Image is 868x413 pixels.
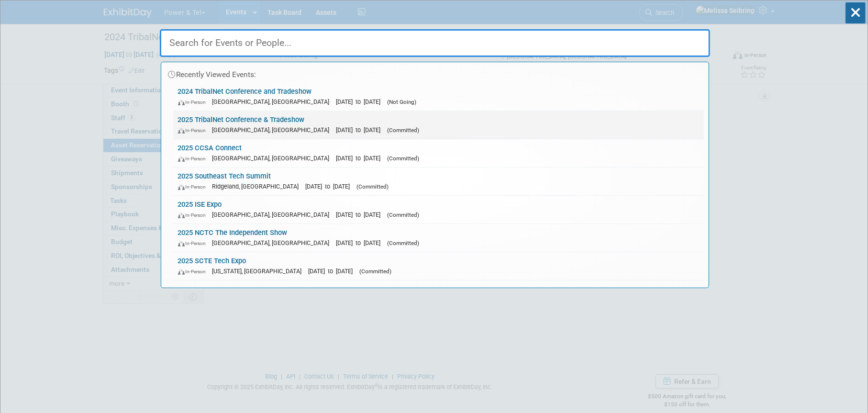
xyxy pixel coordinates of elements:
span: In-Person [178,99,211,105]
input: Search for Events or People... [160,29,710,57]
span: [DATE] to [DATE] [336,211,386,218]
span: In-Person [178,127,211,134]
span: [DATE] to [DATE] [336,126,386,134]
span: [DATE] to [DATE] [336,98,386,105]
a: 2025 SCTE Tech Expo In-Person [US_STATE], [GEOGRAPHIC_DATA] [DATE] to [DATE] (Committed) [173,252,704,280]
div: Recently Viewed Events: [166,62,704,83]
span: In-Person [178,240,211,246]
a: 2025 CCSA Connect In-Person [GEOGRAPHIC_DATA], [GEOGRAPHIC_DATA] [DATE] to [DATE] (Committed) [173,139,704,167]
a: 2024 TribalNet Conference and Tradeshow In-Person [GEOGRAPHIC_DATA], [GEOGRAPHIC_DATA] [DATE] to ... [173,83,704,111]
span: (Committed) [388,240,420,246]
span: In-Person [178,156,211,162]
span: In-Person [178,184,211,190]
span: [GEOGRAPHIC_DATA], [GEOGRAPHIC_DATA] [212,239,334,246]
span: (Not Going) [388,99,417,105]
span: (Committed) [357,183,389,190]
span: In-Person [178,268,211,275]
span: [DATE] to [DATE] [336,239,386,246]
span: (Committed) [388,212,420,218]
span: In-Person [178,212,211,218]
a: 2025 NCTC The Independent Show In-Person [GEOGRAPHIC_DATA], [GEOGRAPHIC_DATA] [DATE] to [DATE] (C... [173,224,704,252]
span: [DATE] to [DATE] [306,183,355,190]
span: Ridgeland, [GEOGRAPHIC_DATA] [212,183,304,190]
span: (Committed) [388,127,420,134]
span: (Committed) [388,155,420,162]
span: [DATE] to [DATE] [309,268,358,275]
a: 2025 Southeast Tech Summit In-Person Ridgeland, [GEOGRAPHIC_DATA] [DATE] to [DATE] (Committed) [173,167,704,195]
span: [GEOGRAPHIC_DATA], [GEOGRAPHIC_DATA] [212,98,334,105]
span: [DATE] to [DATE] [336,155,386,162]
span: [GEOGRAPHIC_DATA], [GEOGRAPHIC_DATA] [212,155,334,162]
span: [US_STATE], [GEOGRAPHIC_DATA] [212,268,307,275]
span: (Committed) [360,268,392,275]
a: 2025 TribalNet Conference & Tradeshow In-Person [GEOGRAPHIC_DATA], [GEOGRAPHIC_DATA] [DATE] to [D... [173,111,704,139]
span: [GEOGRAPHIC_DATA], [GEOGRAPHIC_DATA] [212,211,334,218]
a: 2025 ISE Expo In-Person [GEOGRAPHIC_DATA], [GEOGRAPHIC_DATA] [DATE] to [DATE] (Committed) [173,196,704,223]
span: [GEOGRAPHIC_DATA], [GEOGRAPHIC_DATA] [212,126,334,134]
